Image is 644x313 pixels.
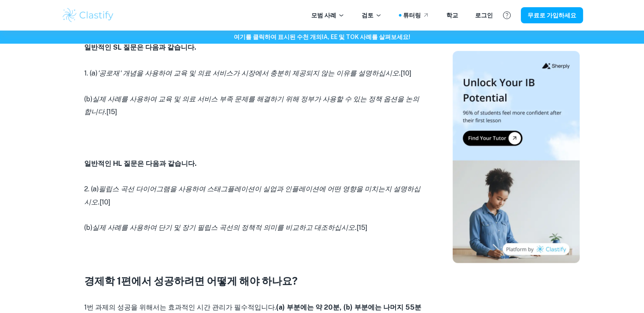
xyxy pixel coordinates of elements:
font: 일반적인 HL 질문은 다음과 같습니다. [84,159,196,168]
font: '공로재' 개념을 사용하여 교육 및 의료 서비스가 시장에서 충분히 제공되지 않는 이유를 설명하십시오. [97,69,401,77]
a: 학교 [446,11,458,20]
font: 로그인 [475,12,493,19]
img: 클라스티파이 로고 [61,7,115,24]
font: 경제학 1편에서 성공하려면 어떻게 해야 하나요? [84,275,298,287]
font: (b) [84,224,92,232]
a: 튜터링 [403,11,429,20]
font: 일반적인 SL 질문은 다음과 같습니다. [84,43,196,51]
font: [15] [357,224,368,232]
font: 1번 과제의 성공을 위해서는 효과적인 시간 관리가 필수적입니다. [84,303,276,311]
font: 무료로 가입하세요 [528,12,576,19]
font: 실제 사례를 사용하여 교육 및 의료 서비스 부족 문제를 해결하기 위해 정부가 사용할 수 있는 정책 옵션을 논의합니다. [84,95,419,116]
font: IA, EE 및 TOK 사례를 살펴보세요 [322,34,409,40]
font: (b) [84,95,92,103]
button: 도움말 및 피드백 [500,8,514,22]
font: 튜터링 [403,12,421,19]
button: 무료로 가입하세요 [521,7,583,23]
font: [10] [401,69,412,77]
font: 모범 사례 [311,12,336,19]
font: 실제 사례를 사용하여 단기 및 장기 필립스 곡선의 정책적 의미를 비교하고 대조하십시오. [92,224,357,232]
a: 로그인 [475,11,493,20]
font: [15] [106,108,117,116]
font: 검토 [362,12,373,19]
font: [10] [100,198,111,206]
font: 학교 [446,12,458,19]
font: 필립스 곡선 다이어그램을 사용하여 스태그플레이션이 실업과 인플레이션에 어떤 영향을 미치는지 설명하십시오. [84,185,420,206]
font: 여기를 클릭하여 표시된 수천 개의 [234,34,322,40]
font: ! [409,34,410,40]
img: 썸네일 [453,51,580,263]
font: 1. (a) [84,69,97,77]
font: 2. (a) [84,185,99,193]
